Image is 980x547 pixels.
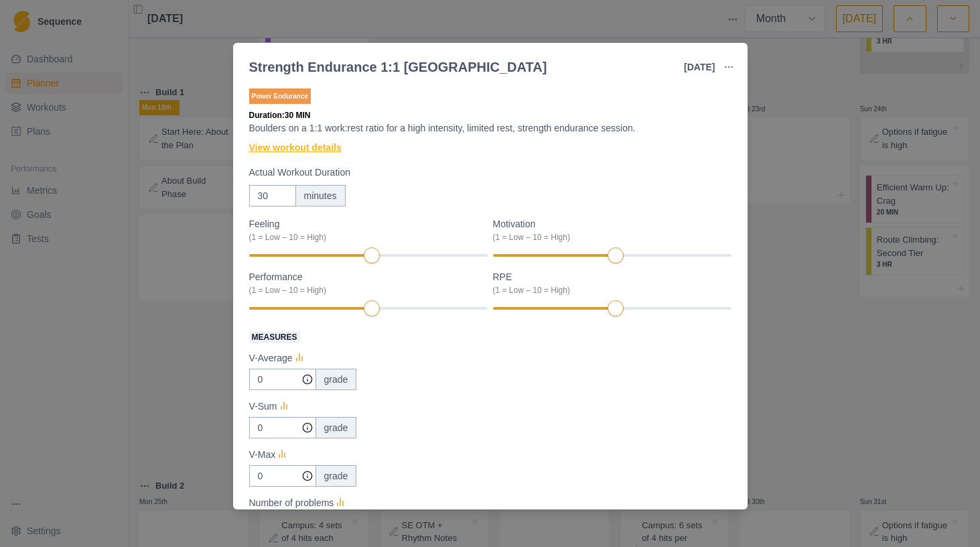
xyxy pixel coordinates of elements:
div: grade [316,465,357,487]
label: Motivation [493,217,723,243]
div: grade [316,369,357,390]
label: RPE [493,270,723,296]
div: minutes [295,185,346,206]
a: View workout details [249,141,342,155]
div: grade [316,417,357,438]
p: [DATE] [684,60,715,74]
p: Duration: 30 MIN [249,109,731,121]
label: Feeling [249,217,480,243]
p: Number of problems [249,496,334,510]
div: (1 = Low – 10 = High) [249,284,480,296]
label: Performance [249,270,480,296]
p: Boulders on a 1:1 work:rest ratio for a high intensity, limited rest, strength endurance session. [249,121,731,135]
p: Power Endurance [249,88,311,104]
div: (1 = Low – 10 = High) [249,231,480,243]
label: Actual Workout Duration [249,166,723,180]
div: (1 = Low – 10 = High) [493,284,723,296]
p: V-Max [249,448,276,462]
p: V-Average [249,351,293,365]
p: V-Sum [249,400,277,414]
div: Strength Endurance 1:1 [GEOGRAPHIC_DATA] [249,57,547,77]
span: Measures [249,331,300,343]
div: (1 = Low – 10 = High) [493,231,723,243]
